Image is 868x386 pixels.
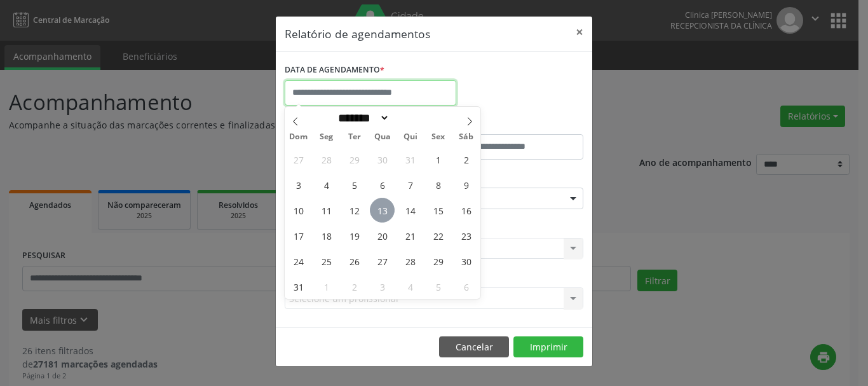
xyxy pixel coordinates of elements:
span: Agosto 12, 2025 [342,198,367,223]
span: Julho 31, 2025 [398,147,423,172]
span: Agosto 7, 2025 [398,172,423,197]
span: Agosto 18, 2025 [314,223,339,248]
span: Agosto 25, 2025 [314,249,339,273]
span: Agosto 10, 2025 [286,198,311,223]
span: Julho 28, 2025 [314,147,339,172]
span: Julho 27, 2025 [286,147,311,172]
span: Seg [313,133,341,141]
span: Qui [397,133,424,141]
span: Agosto 16, 2025 [454,198,478,223]
span: Setembro 6, 2025 [454,274,478,299]
span: Agosto 23, 2025 [454,223,478,248]
span: Agosto 28, 2025 [398,249,423,273]
span: Agosto 3, 2025 [286,172,311,197]
span: Agosto 20, 2025 [370,223,395,248]
span: Agosto 2, 2025 [454,147,478,172]
button: Imprimir [513,336,583,358]
label: ATÉ [437,114,583,134]
span: Agosto 21, 2025 [398,223,423,248]
span: Agosto 9, 2025 [454,172,478,197]
span: Agosto 22, 2025 [426,223,451,248]
span: Agosto 26, 2025 [342,249,367,273]
select: Month [334,111,390,125]
span: Agosto 6, 2025 [370,172,395,197]
span: Agosto 31, 2025 [286,274,311,299]
input: Year [390,111,431,125]
span: Agosto 1, 2025 [426,147,451,172]
span: Agosto 5, 2025 [342,172,367,197]
h5: Relatório de agendamentos [285,25,430,42]
span: Setembro 5, 2025 [426,274,451,299]
span: Sex [424,133,452,141]
span: Agosto 13, 2025 [370,198,395,223]
span: Julho 29, 2025 [342,147,367,172]
span: Agosto 27, 2025 [370,249,395,273]
span: Setembro 4, 2025 [398,274,423,299]
span: Setembro 3, 2025 [370,274,395,299]
span: Qua [369,133,397,141]
span: Agosto 17, 2025 [286,223,311,248]
button: Close [567,17,592,48]
button: Cancelar [439,336,509,358]
span: Setembro 1, 2025 [314,274,339,299]
label: DATA DE AGENDAMENTO [285,60,384,80]
span: Julho 30, 2025 [370,147,395,172]
span: Ter [341,133,369,141]
span: Agosto 30, 2025 [454,249,478,273]
span: Agosto 24, 2025 [286,249,311,273]
span: Dom [285,133,313,141]
span: Agosto 11, 2025 [314,198,339,223]
span: Agosto 14, 2025 [398,198,423,223]
span: Agosto 19, 2025 [342,223,367,248]
span: Agosto 8, 2025 [426,172,451,197]
span: Agosto 4, 2025 [314,172,339,197]
span: Setembro 2, 2025 [342,274,367,299]
span: Sáb [452,133,480,141]
span: Agosto 29, 2025 [426,249,451,273]
span: Agosto 15, 2025 [426,198,451,223]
